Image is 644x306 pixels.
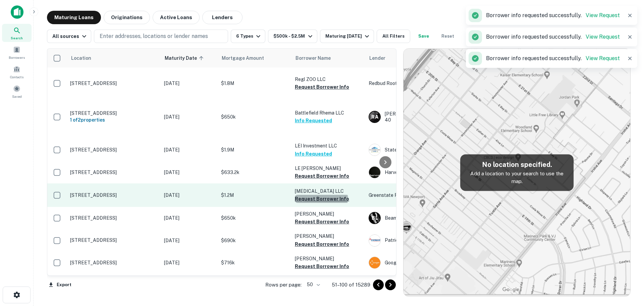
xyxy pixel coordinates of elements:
div: Googain, Inc. [369,257,469,269]
p: $650k [221,113,288,121]
th: Location [67,49,161,68]
span: Maturity Date [165,54,206,62]
p: [STREET_ADDRESS] [70,169,157,175]
div: Patriot Lending Services, Inc. [369,234,469,247]
p: [PERSON_NAME] [295,232,362,240]
div: Maturing [DATE] [325,32,371,40]
button: Request Borrower Info [295,218,349,226]
img: picture [369,235,380,246]
button: Info Requested [295,150,332,158]
div: Statewide CDC [369,144,469,156]
span: Contacts [10,74,23,80]
h6: 1 of 2 properties [70,116,157,124]
img: capitalize-icon.png [11,5,23,19]
th: Lender [365,49,473,68]
span: Saved [12,94,22,99]
iframe: Chat Widget [610,231,644,263]
th: Borrower Name [291,49,365,68]
p: [STREET_ADDRESS] [70,215,157,221]
button: $500k - $2.5M [268,30,317,43]
p: [STREET_ADDRESS] [70,260,157,266]
p: [MEDICAL_DATA] LLC [295,187,362,195]
button: Request Borrower Info [295,172,349,180]
p: LEI Investment LLC [295,142,362,149]
span: Mortgage Amount [222,54,273,62]
p: [STREET_ADDRESS] [70,147,157,153]
div: All sources [52,32,88,40]
button: Reset [437,30,459,43]
p: $690k [221,237,288,244]
p: [STREET_ADDRESS] [70,192,157,198]
button: All sources [47,30,91,43]
p: [STREET_ADDRESS] [70,80,157,86]
button: Enter addresses, locations or lender names [94,30,228,43]
p: Enter addresses, locations or lender names [100,32,208,40]
a: Search [2,24,32,42]
p: Borrower info requested successfully. [486,33,620,41]
button: Active Loans [153,11,200,24]
p: [STREET_ADDRESS] [70,110,157,116]
p: Greenstate Financial LLC [369,191,469,199]
p: Add a location to your search to use the map. [466,170,568,185]
a: View Request [586,12,620,18]
span: Borrowers [9,55,25,60]
button: Go to previous page [373,279,384,290]
p: Battlefield Rhema LLC [295,109,362,117]
p: $633.2k [221,169,288,176]
p: [DATE] [164,169,214,176]
button: Export [47,280,73,290]
div: Beam Lending LLC [369,212,469,224]
p: $1.8M [221,80,288,87]
span: Search [11,35,23,41]
img: picture [369,167,380,178]
img: picture [369,257,380,268]
a: Saved [2,82,32,100]
p: $1.9M [221,146,288,154]
button: Maturing [DATE] [320,30,374,43]
p: Redbud Roots Creditor Holdings [369,80,469,87]
h5: No location specified. [466,160,568,170]
a: Borrowers [2,43,32,61]
button: Request Borrower Info [295,195,349,203]
p: Borrower info requested successfully. [486,11,620,19]
button: Maturing Loans [47,11,101,24]
p: [STREET_ADDRESS] [70,237,157,243]
button: Originations [104,11,150,24]
div: 50 [304,280,321,290]
button: Request Borrower Info [295,83,349,91]
button: Request Borrower Info [295,262,349,270]
p: [DATE] [164,259,214,266]
button: Save your search to get updates of matches that match your search criteria. [413,30,434,43]
p: Regl ZOO LLC [295,76,362,83]
p: [PERSON_NAME] [295,210,362,218]
p: [DATE] [164,113,214,121]
button: All Filters [377,30,410,43]
p: Rows per page: [265,281,302,289]
p: 51–100 of 15289 [332,281,370,289]
p: LE [PERSON_NAME] [295,165,362,172]
button: Request Borrower Info [295,240,349,248]
a: View Request [586,34,620,40]
th: Mortgage Amount [218,49,291,68]
p: [DATE] [164,191,214,199]
p: $1.2M [221,191,288,199]
p: [DATE] [164,237,214,244]
span: Lender [369,54,385,62]
p: $716k [221,259,288,266]
p: [PERSON_NAME] [295,255,362,262]
div: Harvest SBF [369,166,469,178]
span: Location [71,54,91,62]
img: picture [369,144,380,156]
p: Borrower info requested successfully. [486,54,620,62]
a: Contacts [2,63,32,81]
button: Info Requested [295,117,332,125]
div: [PERSON_NAME] ARR CAP Individual 40 [369,111,469,123]
a: View Request [586,55,620,61]
button: Lenders [202,11,243,24]
p: B L [372,215,378,222]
